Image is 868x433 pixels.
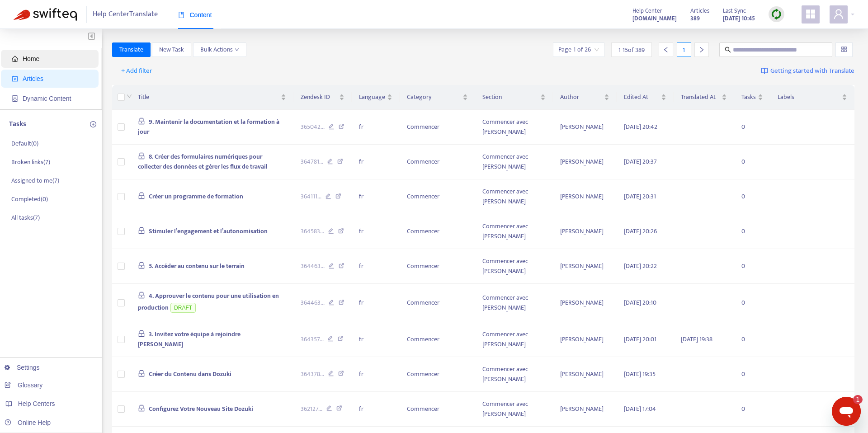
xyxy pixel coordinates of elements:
span: lock [138,405,145,412]
td: fr [352,249,400,284]
span: [DATE] 19:35 [624,369,656,379]
span: [DATE] 20:10 [624,297,656,308]
td: Commencer avec [PERSON_NAME] [475,214,553,249]
span: Créer du Contenu dans Dozuki [149,369,231,379]
span: Créer un programme de formation [149,191,243,202]
span: lock [138,370,145,377]
span: lock [138,192,145,199]
span: appstore [805,9,816,19]
span: Title [138,92,279,102]
td: [PERSON_NAME] [553,284,617,322]
td: [PERSON_NAME] [553,392,617,427]
button: Translate [112,42,151,57]
p: Completed ( 0 ) [11,194,48,204]
span: down [127,94,132,99]
iframe: Number of unread messages [844,395,863,404]
td: Commencer [400,284,475,322]
th: Section [475,85,553,110]
td: 0 [734,322,770,357]
td: Commencer [400,110,475,145]
span: [DATE] 20:26 [624,226,657,236]
span: account-book [12,75,18,82]
span: Articles [690,6,709,16]
button: New Task [152,42,191,57]
td: fr [352,357,400,392]
span: user [833,9,844,19]
span: Zendesk ID [301,92,337,102]
td: fr [352,392,400,427]
span: Category [407,92,461,102]
span: lock [138,262,145,269]
td: [PERSON_NAME] [553,110,617,145]
th: Language [352,85,400,110]
span: Dynamic Content [23,95,71,102]
span: Edited At [624,92,659,102]
td: Commencer [400,249,475,284]
span: Getting started with Translate [770,66,854,76]
span: Author [560,92,602,102]
img: image-link [761,67,768,75]
a: Online Help [5,419,51,426]
span: [DATE] 20:42 [624,122,657,132]
strong: [DATE] 10:45 [723,14,755,24]
th: Edited At [617,85,673,110]
td: fr [352,179,400,214]
span: [DATE] 20:01 [624,334,656,344]
span: search [725,47,731,53]
td: Commencer avec [PERSON_NAME] [475,110,553,145]
span: lock [138,330,145,337]
td: 0 [734,357,770,392]
span: 4. Approuver le contenu pour une utilisation en production [138,291,279,313]
span: [DATE] 20:37 [624,156,657,167]
td: 0 [734,110,770,145]
span: right [698,47,705,53]
span: Stimuler l’engagement et l’autonomisation [149,226,268,236]
th: Title [131,85,293,110]
span: Articles [23,75,43,82]
td: 0 [734,284,770,322]
td: fr [352,214,400,249]
span: Help Center Translate [93,6,158,23]
span: 364781 ... [301,157,323,167]
td: [PERSON_NAME] [553,322,617,357]
span: Bulk Actions [200,45,239,55]
iframe: Button to launch messaging window, 1 unread message [832,397,861,426]
span: 364583 ... [301,226,324,236]
div: 1 [677,42,691,57]
p: Default ( 0 ) [11,139,38,148]
span: lock [138,118,145,125]
span: 364357 ... [301,334,324,344]
span: 364463 ... [301,298,325,308]
td: Commencer avec [PERSON_NAME] [475,357,553,392]
th: Zendesk ID [293,85,352,110]
span: lock [138,292,145,299]
a: [DOMAIN_NAME] [632,13,677,24]
img: sync.dc5367851b00ba804db3.png [771,9,782,20]
td: Commencer avec [PERSON_NAME] [475,249,553,284]
span: Content [178,11,212,19]
td: Commencer [400,357,475,392]
td: Commencer [400,214,475,249]
span: [DATE] 20:31 [624,191,656,202]
th: Author [553,85,617,110]
span: lock [138,152,145,160]
th: Labels [770,85,854,110]
td: Commencer [400,392,475,427]
td: Commencer [400,322,475,357]
span: 364111 ... [301,192,321,202]
span: 362127 ... [301,404,322,414]
span: Language [359,92,385,102]
span: 1 - 15 of 389 [618,45,645,55]
span: 8. Créer des formulaires numériques pour collecter des données et gérer les flux de travail [138,151,268,172]
span: [DATE] 19:38 [681,334,712,344]
span: 365042 ... [301,122,325,132]
span: container [12,95,18,102]
td: 0 [734,249,770,284]
span: 9. Maintenir la documentation et la formation à jour [138,117,279,137]
span: [DATE] 20:22 [624,261,657,271]
button: + Add filter [114,64,159,78]
p: Assigned to me ( 7 ) [11,176,59,185]
span: Help Centers [18,400,55,407]
strong: 389 [690,14,700,24]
